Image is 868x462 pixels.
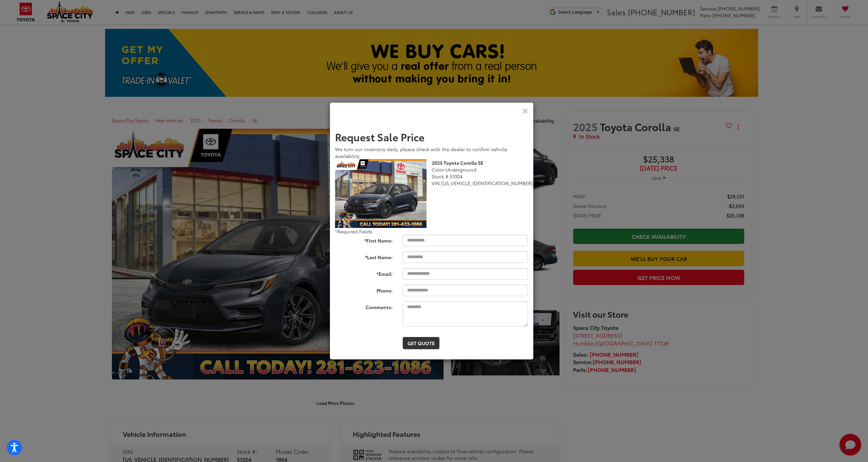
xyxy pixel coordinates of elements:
label: *First Name: [330,235,398,244]
label: Comments: [330,301,398,310]
b: 2025 Toyota Corolla SE [432,159,483,166]
label: *Email: [330,268,398,277]
span: [US_VEHICLE_IDENTIFICATION_NUMBER] [441,180,533,186]
span: VIN: [432,180,441,186]
span: 51004 [450,173,463,180]
button: Get Quote [403,337,439,349]
span: *Required Fields [335,228,372,235]
label: Phone: [330,285,398,294]
span: Stock #: [432,173,450,180]
span: Underground [446,166,477,173]
img: 2025 Toyota Corolla SE [335,159,427,228]
button: Close [522,107,528,114]
span: Color: [432,166,446,173]
div: We turn our inventory daily, please check with the dealer to confirm vehicle availability. [335,146,528,159]
h2: Request Sale Price [335,131,528,142]
label: *Last Name: [330,251,398,261]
